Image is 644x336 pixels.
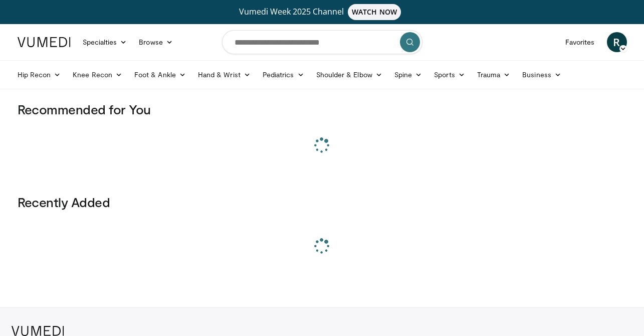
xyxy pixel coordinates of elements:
a: Vumedi Week 2025 ChannelWATCH NOW [19,4,625,20]
a: Hip Recon [12,65,67,85]
a: Foot & Ankle [128,65,192,85]
h3: Recommended for You [18,101,627,117]
h3: Recently Added [18,194,627,210]
a: Hand & Wrist [192,65,257,85]
a: Shoulder & Elbow [310,65,388,85]
a: R [607,32,627,52]
a: Specialties [77,32,133,52]
input: Search topics, interventions [222,30,422,54]
a: Sports [428,65,471,85]
a: Trauma [471,65,517,85]
a: Pediatrics [257,65,310,85]
a: Business [516,65,567,85]
a: Spine [388,65,428,85]
a: Browse [133,32,179,52]
a: Favorites [559,32,601,52]
a: Knee Recon [67,65,128,85]
img: VuMedi Logo [18,37,71,47]
span: WATCH NOW [348,4,401,20]
img: VuMedi Logo [12,326,64,336]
